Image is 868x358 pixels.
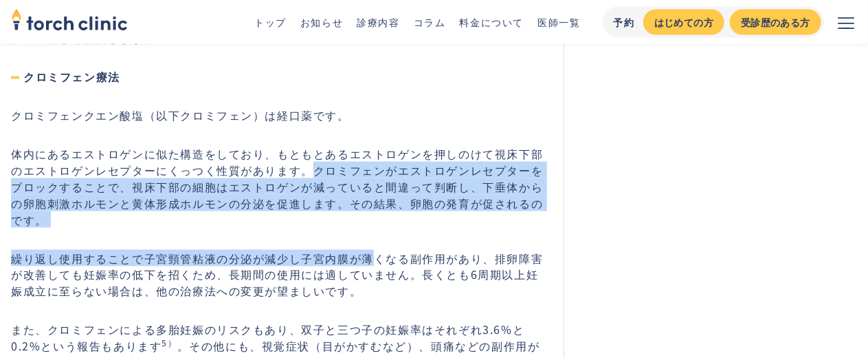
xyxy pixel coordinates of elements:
a: トップ [254,15,287,29]
div: はじめての方 [654,15,713,30]
a: お知らせ [300,15,343,29]
div: 予約 [614,15,635,30]
sup: 5） [162,337,177,349]
a: home [11,10,128,34]
a: 料金について [460,15,524,29]
img: torch clinic [11,4,128,34]
h4: クロミフェン療法 [11,68,547,85]
p: 繰り返し使用することで子宮頸管粘液の分泌が減少し子宮内膜が薄くなる副作用があり、排卵障害が改善しても妊娠率の低下を招くため、長期間の使用には適していません。長くとも6周期以上妊娠成立に至らない場... [11,250,547,299]
a: コラム [414,15,446,29]
p: クロミフェンクエン酸塩（以下クロミフェン）は経口薬です。 [11,107,547,123]
a: 医師一覧 [537,15,580,29]
div: 受診歴のある方 [741,15,810,30]
a: 診療内容 [357,15,399,29]
p: 体内にあるエストロゲンに似た構造をしており、もともとあるエストロゲンを押しのけて視床下部のエストロゲンレセプターにくっつく性質があります。クロミフェンがエストロゲンレセプターをブロックすることで... [11,145,547,228]
a: はじめての方 [643,10,724,35]
a: 受診歴のある方 [730,10,821,35]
